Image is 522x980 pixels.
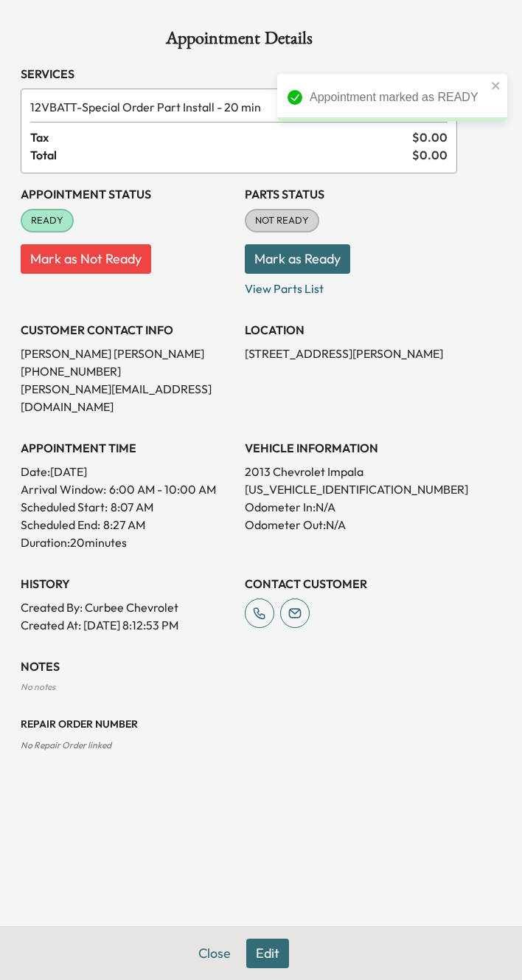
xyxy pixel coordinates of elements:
p: Created At : [DATE] 8:12:53 PM [21,616,233,634]
h3: Repair Order number [21,717,457,731]
span: Total [30,146,412,164]
div: No notes [21,681,457,693]
button: Close [189,939,240,968]
span: READY [22,213,72,228]
p: Arrival Window: [21,480,233,498]
button: Edit [246,939,289,968]
span: Special Order Part Install - 20 min [30,98,406,116]
p: [STREET_ADDRESS][PERSON_NAME] [245,345,457,362]
h3: CONTACT CUSTOMER [245,575,457,593]
h3: Parts Status [245,185,457,203]
p: [PHONE_NUMBER] [21,362,233,380]
span: $ 0.00 [412,128,448,146]
p: 2013 Chevrolet Impala [245,463,457,480]
p: Created By : Curbee Chevrolet [21,598,233,616]
h3: CUSTOMER CONTACT INFO [21,321,233,339]
h3: Services [21,65,457,83]
h3: Appointment Status [21,185,233,203]
h3: VEHICLE INFORMATION [245,439,457,457]
p: 8:07 AM [111,498,153,516]
span: NOT READY [246,213,318,228]
div: Appointment marked as READY [310,89,487,106]
h1: Appointment Details [21,30,457,53]
h3: APPOINTMENT TIME [21,439,233,457]
p: Scheduled Start: [21,498,108,516]
p: [PERSON_NAME][EMAIL_ADDRESS][DOMAIN_NAME] [21,380,233,415]
button: Mark as Ready [245,244,350,274]
h3: History [21,575,233,593]
p: [US_VEHICLE_IDENTIFICATION_NUMBER] [245,480,457,498]
p: Odometer In: N/A [245,498,457,516]
span: No Repair Order linked [21,739,111,750]
h3: NOTES [21,658,457,675]
p: Duration: 20 minutes [21,534,233,551]
p: 8:27 AM [103,516,145,534]
p: Odometer Out: N/A [245,516,457,534]
p: Scheduled End: [21,516,100,534]
h3: LOCATION [245,321,457,339]
p: [PERSON_NAME] [PERSON_NAME] [21,345,233,362]
p: View Parts List [245,274,457,297]
p: Date: [DATE] [21,463,233,480]
span: Tax [30,128,412,146]
span: $ 0.00 [412,146,448,164]
button: close [491,80,501,92]
span: 6:00 AM - 10:00 AM [109,480,216,498]
button: Mark as Not Ready [21,244,151,274]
